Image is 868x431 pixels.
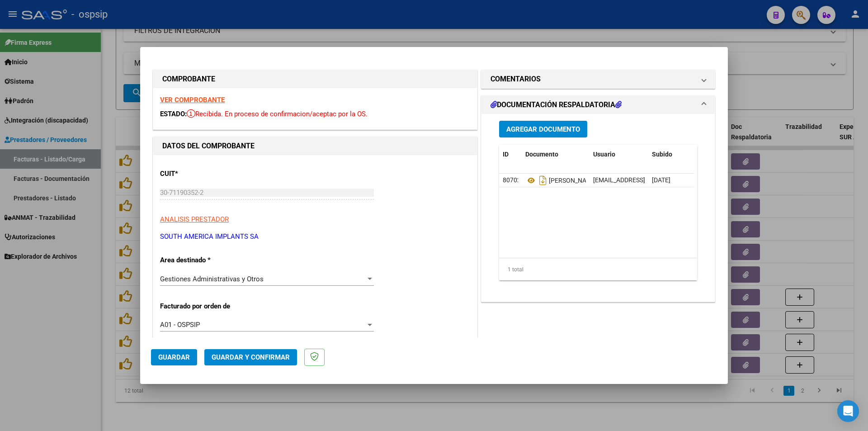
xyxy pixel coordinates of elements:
[837,400,859,422] div: Open Intercom Messenger
[158,353,190,361] span: Guardar
[162,142,255,150] strong: DATOS DEL COMPROBANTE
[590,145,648,164] datatable-header-cell: Usuario
[160,321,200,329] span: A01 - OSPSIP
[506,125,580,133] span: Agregar Documento
[160,169,253,179] p: CUIT
[693,145,739,164] datatable-header-cell: Acción
[537,173,549,188] i: Descargar documento
[160,301,253,312] p: Facturado por orden de
[499,258,697,281] div: 1 total
[160,110,187,118] span: ESTADO:
[481,96,715,114] mat-expansion-panel-header: DOCUMENTACIÓN RESPALDATORIA
[160,232,470,242] p: SOUTH AMERICA IMPLANTS SA
[593,151,615,158] span: Usuario
[593,176,803,184] span: [EMAIL_ADDRESS][DOMAIN_NAME] - [GEOGRAPHIC_DATA] IMPLANTS SA -
[525,151,558,158] span: Documento
[499,121,587,137] button: Agregar Documento
[204,349,297,365] button: Guardar y Confirmar
[187,110,368,118] span: Recibida. En proceso de confirmacion/aceptac por la OS.
[648,145,693,164] datatable-header-cell: Subido
[491,74,541,85] h1: COMENTARIOS
[160,255,253,265] p: Area destinado *
[652,151,672,158] span: Subido
[481,114,715,302] div: DOCUMENTACIÓN RESPALDATORIA
[525,177,597,184] span: [PERSON_NAME]
[503,176,521,184] span: 80702
[503,151,509,158] span: ID
[212,353,290,361] span: Guardar y Confirmar
[160,96,225,104] a: VER COMPROBANTE
[499,145,522,164] datatable-header-cell: ID
[160,275,264,283] span: Gestiones Administrativas y Otros
[491,99,622,110] h1: DOCUMENTACIÓN RESPALDATORIA
[522,145,590,164] datatable-header-cell: Documento
[162,75,215,83] strong: COMPROBANTE
[151,349,197,365] button: Guardar
[652,176,670,184] span: [DATE]
[481,70,715,88] mat-expansion-panel-header: COMENTARIOS
[160,215,229,223] span: ANALISIS PRESTADOR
